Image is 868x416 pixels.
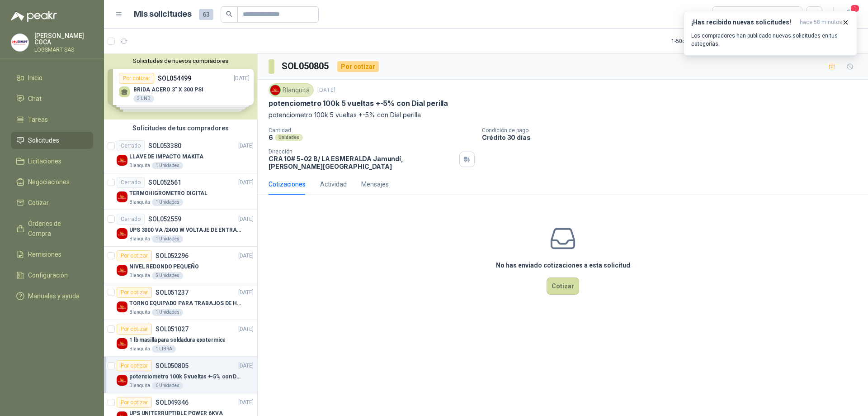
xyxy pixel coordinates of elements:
[11,287,93,305] a: Manuales y ayuda
[11,69,93,86] a: Inicio
[238,178,254,187] p: [DATE]
[104,210,257,247] a: CerradoSOL052559[DATE] Company LogoUPS 3000 VA /2400 W VOLTAJE DE ENTRADA / SALIDA 12V ON LINEBla...
[199,9,213,20] span: 63
[238,252,254,260] p: [DATE]
[671,34,724,48] div: 1 - 50 de 85
[691,19,796,26] h3: ¡Has recibido nuevas solicitudes!
[117,301,127,312] img: Company Logo
[238,288,254,297] p: [DATE]
[117,265,127,276] img: Company Logo
[117,250,152,261] div: Por cotizar
[129,235,150,243] p: Blanquita
[238,362,254,370] p: [DATE]
[117,397,152,408] div: Por cotizar
[238,325,254,334] p: [DATE]
[129,199,150,206] p: Blanquita
[104,54,257,120] div: Solicitudes de nuevos compradoresPor cotizarSOL054499[DATE] BRIDA ACERO 3" X 300 PSI3 UNDPor coti...
[28,115,48,124] span: Tareas
[841,6,857,23] button: 1
[129,373,242,381] p: potenciometro 100k 5 vueltas +-5% con Dial perilla
[152,272,183,279] div: 5 Unidades
[320,179,347,189] div: Actividad
[11,267,93,284] a: Configuración
[117,287,152,298] div: Por cotizar
[104,137,257,173] a: CerradoSOL053380[DATE] Company LogoLLAVE DE IMPACTO MAKITABlanquita1 Unidades
[117,338,127,349] img: Company Logo
[28,156,61,166] span: Licitaciones
[104,320,257,357] a: Por cotizarSOL051027[DATE] Company Logo1 lb masilla para soldadura exotermicaBlanquita1 LIBRA
[11,246,93,263] a: Remisiones
[269,179,306,189] div: Cotizaciones
[11,153,93,170] a: Licitaciones
[152,309,183,316] div: 1 Unidades
[129,189,208,198] p: TERMOHIGROMETRO DIGITAL
[28,270,68,280] span: Configuración
[117,155,127,166] img: Company Logo
[117,140,145,151] div: Cerrado
[28,291,80,301] span: Manuales y ayuda
[148,143,181,149] p: SOL053380
[117,214,145,225] div: Cerrado
[117,324,152,335] div: Por cotizar
[156,399,189,406] p: SOL049346
[269,110,857,120] p: potenciometro 100k 5 vueltas +-5% con Dial perilla
[156,289,189,296] p: SOL051237
[134,8,192,21] h1: Mis solicitudes
[800,19,842,26] span: hace 58 minutos
[718,10,737,19] div: Todas
[129,226,242,234] p: UPS 3000 VA /2400 W VOLTAJE DE ENTRADA / SALIDA 12V ON LINE
[28,198,49,208] span: Cotizar
[104,283,257,320] a: Por cotizarSOL051237[DATE] Company LogoTORNO EQUIPADO PARA TRABAJOS DE HASTA 1 METRO DE PRIMER O ...
[28,73,42,83] span: Inicio
[129,382,150,389] p: Blanquita
[361,179,389,189] div: Mensajes
[129,272,150,279] p: Blanquita
[11,173,93,191] a: Negociaciones
[850,4,860,13] span: 1
[152,199,183,206] div: 1 Unidades
[156,253,189,259] p: SOL052296
[117,177,145,188] div: Cerrado
[129,263,198,271] p: NIVEL REDONDO PEQUEÑO
[11,90,93,107] a: Chat
[269,155,456,170] p: CRA 10# 5-02 B/ LA ESMERALDA Jamundí , [PERSON_NAME][GEOGRAPHIC_DATA]
[28,249,61,259] span: Remisiones
[117,191,127,202] img: Company Logo
[148,179,181,186] p: SOL052561
[104,357,257,393] a: Por cotizarSOL050805[DATE] Company Logopotenciometro 100k 5 vueltas +-5% con Dial perillaBlanquit...
[684,11,857,56] button: ¡Has recibido nuevas solicitudes!hace 58 minutos Los compradores han publicado nuevas solicitudes...
[156,363,189,369] p: SOL050805
[238,398,254,407] p: [DATE]
[152,382,183,389] div: 6 Unidades
[104,173,257,210] a: CerradoSOL052561[DATE] Company LogoTERMOHIGROMETRO DIGITALBlanquita1 Unidades
[317,86,335,95] p: [DATE]
[34,33,93,45] p: [PERSON_NAME] COCA
[28,94,42,104] span: Chat
[148,216,181,222] p: SOL052559
[482,127,864,134] p: Condición de pago
[482,134,864,141] p: Crédito 30 días
[269,134,273,141] p: 6
[156,326,189,332] p: SOL051027
[28,219,85,239] span: Órdenes de Compra
[104,120,257,137] div: Solicitudes de tus compradores
[269,127,475,134] p: Cantidad
[11,11,57,22] img: Logo peakr
[11,132,93,149] a: Solicitudes
[269,99,448,108] p: potenciometro 100k 5 vueltas +-5% con Dial perilla
[269,83,314,97] div: Blanquita
[129,162,150,169] p: Blanquita
[152,235,183,243] div: 1 Unidades
[226,11,232,17] span: search
[11,34,28,51] img: Company Logo
[104,247,257,283] a: Por cotizarSOL052296[DATE] Company LogoNIVEL REDONDO PEQUEÑOBlanquita5 Unidades
[238,215,254,224] p: [DATE]
[269,148,456,155] p: Dirección
[270,85,280,95] img: Company Logo
[275,134,303,141] div: Unidades
[691,32,849,48] p: Los compradores han publicado nuevas solicitudes en tus categorías.
[117,228,127,239] img: Company Logo
[129,153,203,161] p: LLAVE DE IMPACTO MAKITA
[496,260,630,270] h3: No has enviado cotizaciones a esta solicitud
[11,215,93,242] a: Órdenes de Compra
